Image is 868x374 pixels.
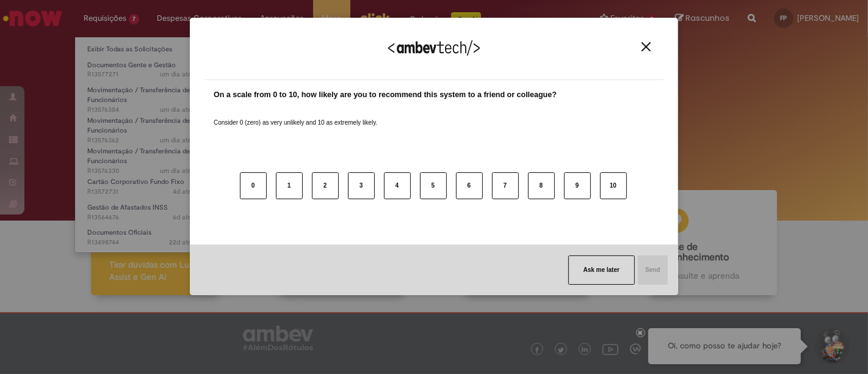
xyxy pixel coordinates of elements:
img: Logo Ambevtech [388,40,480,56]
button: 3 [348,172,375,199]
button: 5 [420,172,447,199]
button: 4 [384,172,411,199]
button: 10 [600,172,627,199]
button: 1 [276,172,303,199]
label: On a scale from 0 to 10, how likely are you to recommend this system to a friend or colleague? [214,89,557,101]
button: 0 [240,172,267,199]
img: Close [642,42,651,51]
button: 9 [564,172,591,199]
button: 7 [492,172,519,199]
button: 8 [528,172,555,199]
button: Close [638,42,654,52]
button: Ask me later [568,255,635,285]
button: 6 [456,172,483,199]
label: Consider 0 (zero) as very unlikely and 10 as extremely likely. [214,104,377,127]
button: 2 [312,172,339,199]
